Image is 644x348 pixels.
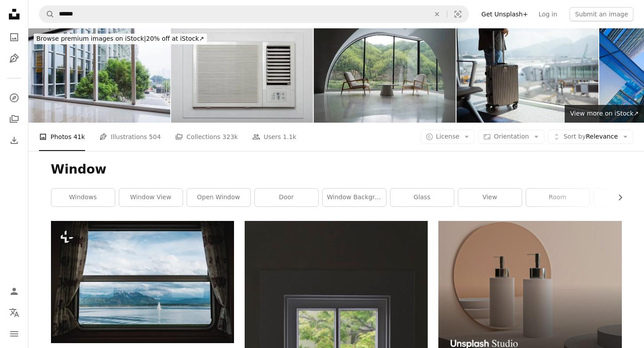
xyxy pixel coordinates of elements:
[612,189,622,206] button: scroll list to the right
[39,6,55,23] button: Search Unsplash
[222,132,238,142] span: 323k
[563,132,618,141] span: Relevance
[390,189,454,206] a: glass
[28,28,212,50] a: Browse premium images on iStock|20% off at iStock↗
[5,50,23,67] a: Illustrations
[99,123,161,151] a: Illustrations 504
[570,7,633,21] button: Submit an image
[252,123,297,151] a: Users 1.1k
[5,28,23,46] a: Photos
[5,304,23,321] button: Language
[51,189,115,206] a: windows
[36,35,146,42] span: Browse premium images on iStock |
[323,189,386,206] a: window background
[548,130,633,144] button: Sort byRelevance
[533,7,562,21] a: Log in
[570,110,639,117] span: View more on iStock ↗
[175,123,238,151] a: Collections 323k
[457,28,598,123] img: Go on an adventure!
[5,282,23,300] a: Log in / Sign up
[526,189,589,206] a: room
[5,110,23,128] a: Collections
[119,189,183,206] a: window view
[427,6,447,23] button: Clear
[36,35,204,42] span: 20% off at iStock ↗
[283,132,296,142] span: 1.1k
[494,133,529,140] span: Orientation
[28,28,170,123] img: modern glass wall of office building
[255,189,318,206] a: door
[314,28,456,123] img: Leisure chair in front of the floor to ceiling glass window
[5,325,23,343] button: Menu
[421,130,475,144] button: License
[149,132,161,142] span: 504
[458,189,522,206] a: view
[51,278,234,286] a: a window with a view of a lake and mountains
[5,131,23,149] a: Download History
[436,133,460,140] span: License
[476,7,533,21] a: Get Unsplash+
[51,162,622,178] h1: Window
[447,6,468,23] button: Visual search
[5,89,23,107] a: Explore
[478,130,544,144] button: Orientation
[563,133,585,140] span: Sort by
[187,189,250,206] a: open window
[39,5,469,23] form: Find visuals sitewide
[565,105,644,123] a: View more on iStock↗
[171,28,313,123] img: And old styled air conditioner on the wall.
[51,221,234,343] img: a window with a view of a lake and mountains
